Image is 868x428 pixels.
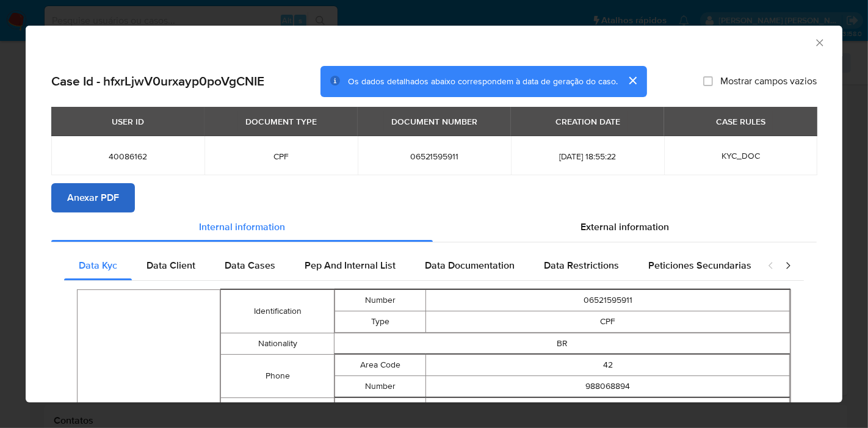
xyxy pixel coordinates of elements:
div: CREATION DATE [548,111,627,132]
td: Phone [220,354,335,397]
span: Anexar PDF [67,184,119,211]
span: Data Kyc [79,258,117,272]
span: KYC_DOC [722,150,760,162]
td: Address [335,397,426,419]
span: External information [580,220,669,234]
span: 40086162 [66,151,190,162]
td: Identification [220,289,335,333]
td: BR [335,333,790,354]
input: Mostrar campos vazios [703,76,713,86]
div: CASE RULES [709,111,773,132]
span: Data Client [146,258,195,272]
div: USER ID [104,111,151,132]
td: Type [335,311,426,332]
td: Number [335,289,426,311]
td: CPF [426,311,790,332]
span: Data Documentation [425,258,515,272]
div: DOCUMENT TYPE [238,111,324,132]
span: Internal information [199,220,285,234]
span: 06521595911 [372,151,496,162]
div: closure-recommendation-modal [26,26,842,402]
span: Data Restrictions [544,258,619,272]
div: Detailed internal info [64,251,755,280]
span: CPF [219,151,343,162]
span: Peticiones Secundarias [648,258,751,272]
span: Data Cases [225,258,275,272]
button: cerrar [618,66,647,95]
span: [DATE] 18:55:22 [526,151,649,162]
div: Detailed info [51,212,817,242]
td: Number [335,375,426,397]
button: Anexar PDF [51,183,135,212]
div: DOCUMENT NUMBER [384,111,485,132]
td: [EMAIL_ADDRESS][DOMAIN_NAME] [426,397,790,419]
td: 06521595911 [426,289,790,311]
button: Fechar a janela [814,37,825,48]
span: Os dados detalhados abaixo correspondem à data de geração do caso. [348,75,618,87]
td: Nationality [220,333,335,354]
h2: Case Id - hfxrLjwV0urxayp0poVgCNIE [51,73,264,89]
td: 988068894 [426,375,790,397]
span: Pep And Internal List [305,258,396,272]
td: 42 [426,354,790,375]
span: Mostrar campos vazios [720,75,817,87]
td: Area Code [335,354,426,375]
td: Email [220,397,335,419]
